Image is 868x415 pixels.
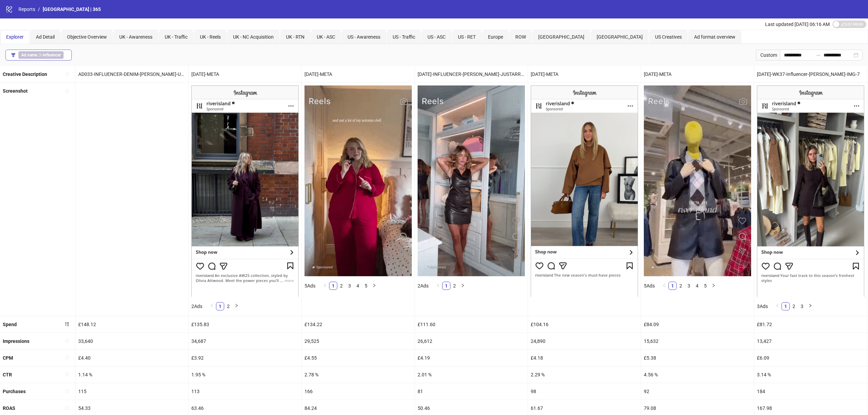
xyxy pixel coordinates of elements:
span: 5 Ads [304,283,315,289]
span: Ad Detail [36,34,55,40]
span: [GEOGRAPHIC_DATA] [538,34,584,40]
li: Next Page [232,302,241,310]
li: Previous Page [660,282,668,290]
span: Objective Overview [67,34,107,40]
span: left [775,304,779,308]
div: £4.18 [528,350,641,366]
span: filter [11,53,16,57]
b: Impressions [3,338,29,344]
span: 2 Ads [418,283,429,289]
span: US - ASC [428,34,446,40]
div: £4.55 [302,350,415,366]
div: £134.22 [302,316,415,333]
div: 184 [754,383,867,400]
b: Purchases [3,389,26,394]
div: 4.56 % [641,366,754,383]
span: [GEOGRAPHIC_DATA] | 365 [43,6,101,12]
span: swap-right [815,52,821,58]
div: [DATE]-META [189,66,301,82]
li: 1 [329,282,337,290]
b: Ad name [21,53,37,57]
button: Ad name ∋ influencer [5,50,72,61]
div: 33,640 [76,333,188,349]
span: UK - Reels [200,34,221,40]
a: 3 [685,282,693,290]
span: US Creatives [655,34,682,40]
button: right [459,282,467,290]
span: 3 Ads [757,304,768,309]
span: Europe [488,34,503,40]
b: Spend [3,322,17,327]
button: left [321,282,329,290]
div: £6.09 [754,350,867,366]
li: 5 [701,282,709,290]
li: 4 [354,282,362,290]
div: 113 [189,383,301,400]
span: left [436,283,440,287]
li: / [38,5,40,13]
a: 2 [677,282,684,290]
span: sort-ascending [65,338,69,343]
div: [DATE]-INFLUENCER-[PERSON_NAME]-JUSTARRIVED-VIDEO [415,66,528,82]
span: left [210,304,214,308]
span: left [323,283,327,287]
div: 92 [641,383,754,400]
div: 2.78 % [302,366,415,383]
span: UK - ASC [317,34,335,40]
span: Ad format overview [694,34,735,40]
div: 2.01 % [415,366,528,383]
div: 15,632 [641,333,754,349]
div: 1.95 % [189,366,301,383]
img: Screenshot 120232640805040599 [757,85,864,296]
span: ROW [515,34,526,40]
button: left [773,302,782,310]
li: Next Page [806,302,814,310]
li: 5 [362,282,370,290]
span: right [711,283,716,287]
a: 1 [782,303,789,310]
li: 2 [790,302,798,310]
div: 3.14 % [754,366,867,383]
span: sort-ascending [65,372,69,377]
div: £5.38 [641,350,754,366]
li: Previous Page [434,282,442,290]
span: right [808,304,812,308]
span: UK - Traffic [165,34,188,40]
b: Screenshot [3,88,28,94]
span: [GEOGRAPHIC_DATA] [597,34,643,40]
div: Custom [756,50,780,61]
div: 24,890 [528,333,641,349]
span: right [372,283,376,287]
div: £4.19 [415,350,528,366]
a: 2 [225,303,232,310]
span: 2 Ads [191,304,202,309]
img: Screenshot 120232640829570599 [418,85,525,276]
li: 3 [798,302,806,310]
span: left [662,283,666,287]
span: UK - RTN [286,34,304,40]
span: sort-ascending [65,89,69,93]
b: CPM [3,355,13,361]
span: UK - Awareness [119,34,152,40]
a: 2 [451,282,458,290]
span: sort-ascending [65,389,69,393]
div: 29,525 [302,333,415,349]
a: 1 [669,282,676,290]
span: UK - NC Acquisition [233,34,274,40]
li: Next Page [370,282,378,290]
div: 2.29 % [528,366,641,383]
span: right [234,304,239,308]
button: right [709,282,718,290]
div: £81.72 [754,316,867,333]
li: 2 [450,282,459,290]
b: ROAS [3,405,15,411]
span: US - RET [458,34,476,40]
button: right [232,302,241,310]
img: Screenshot 120232469283480599 [644,85,751,276]
li: 1 [216,302,224,310]
div: [DATE]-META [641,66,754,82]
div: £4.40 [76,350,188,366]
li: 4 [693,282,701,290]
a: 3 [798,303,806,310]
button: left [660,282,668,290]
